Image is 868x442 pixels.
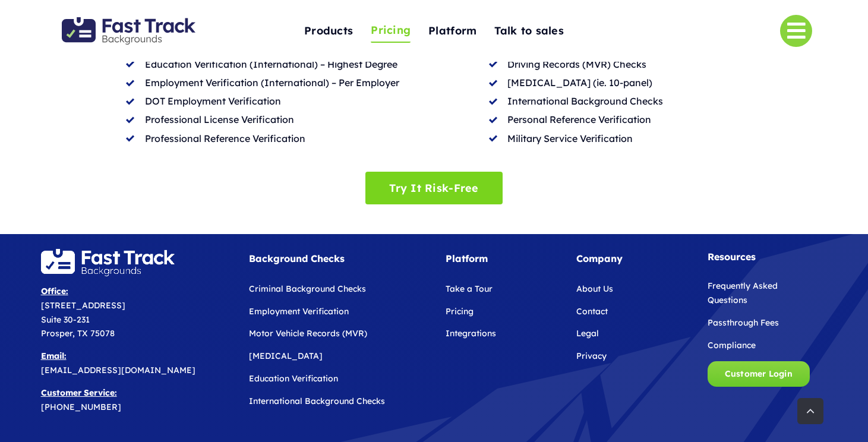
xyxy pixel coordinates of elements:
span: Pricing [371,21,411,40]
a: Legal [576,328,599,339]
span: [STREET_ADDRESS] [41,300,125,311]
a: [MEDICAL_DATA] [249,351,323,361]
a: Try It Risk-Free [365,172,502,204]
a: Customer Login [708,361,810,387]
span: Try It Risk-Free [389,182,478,194]
a: Contact [576,306,608,317]
a: FastTrackLogo-Reverse@2x [41,248,175,260]
a: Pricing [446,306,474,317]
a: Integrations [446,328,496,339]
p: Driving Records (MVR) Checks [507,56,812,72]
p: Professional License Verification [145,112,434,128]
a: Passthrough Fees [708,317,779,328]
a: Talk to sales [494,18,564,44]
a: Link to # [780,15,812,47]
b: Email: [41,351,67,361]
span: [EMAIL_ADDRESS][DOMAIN_NAME] [41,365,195,375]
a: International Background Checks [249,396,385,406]
a: Pricing [371,19,411,43]
p: [MEDICAL_DATA] (ie. 10-panel) [507,75,812,91]
strong: Background Checks [249,252,345,264]
p: Employment Verification (International) – Per Employer [145,75,434,91]
strong: Resources [708,251,756,263]
p: Education Verification (International) – Highest Degree [145,56,434,72]
img: Fast Track Backgrounds Logo [62,17,195,45]
a: Take a Tour [446,283,493,294]
strong: Company [576,252,623,264]
span: Office: [41,286,68,296]
a: About Us [576,283,613,294]
a: Frequently Asked Questions [708,280,778,305]
a: Criminal Background Checks [249,283,366,294]
span: Customer Login [725,369,793,379]
a: Motor Vehicle Records (MVR) [249,328,367,339]
span: Prosper, TX 75078 [41,328,115,339]
span: Platform [428,22,476,40]
a: Privacy [576,351,607,361]
span: Talk to sales [494,22,564,40]
a: Platform [428,18,476,44]
span: Suite 30-231 [41,314,90,325]
span: [PHONE_NUMBER] [41,402,121,412]
div: International Background Checks [507,93,812,109]
a: Compliance [708,340,756,351]
a: Fast Track Backgrounds Logo [62,16,195,29]
p: Professional Reference Verification [145,131,434,147]
p: Personal Reference Verification [507,112,812,128]
a: Education Verification [249,373,338,384]
p: Military Service Verification [507,131,812,147]
span: Products [304,22,353,40]
b: Customer Service: [41,387,117,398]
strong: Platform [446,252,488,264]
div: DOT Employment Verification [145,93,434,109]
nav: One Page [245,1,623,61]
a: Employment Verification [249,306,349,317]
